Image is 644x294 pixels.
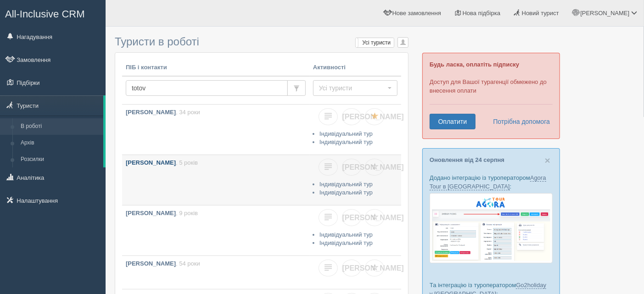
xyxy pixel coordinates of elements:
[126,260,176,267] b: [PERSON_NAME]
[342,159,361,176] a: [PERSON_NAME]
[126,109,176,116] b: [PERSON_NAME]
[122,105,309,155] a: [PERSON_NAME], 34 роки
[342,209,361,226] a: [PERSON_NAME]
[319,181,373,188] a: Індивідуальний тур
[342,163,404,171] span: [PERSON_NAME]
[0,0,105,26] a: All-Inclusive CRM
[545,155,550,166] span: ×
[313,80,398,96] button: Усі туристи
[430,174,546,190] a: Agora Tour в [GEOGRAPHIC_DATA]
[176,109,200,116] span: , 34 роки
[17,135,103,151] a: Архів
[5,8,85,20] span: All-Inclusive CRM
[342,260,361,277] a: [PERSON_NAME]
[17,118,103,135] a: В роботі
[342,113,404,121] span: [PERSON_NAME]
[319,130,373,137] a: Індивідуальний тур
[126,80,288,96] input: Пошук за ПІБ, паспортом або контактами
[430,61,519,68] b: Будь ласка, оплатіть підписку
[176,159,198,166] span: , 5 років
[115,35,199,48] span: Туристи в роботі
[522,10,559,17] span: Новий турист
[309,60,401,76] th: Активності
[545,155,550,165] button: Close
[319,83,386,93] span: Усі туристи
[356,38,394,47] label: Усі туристи
[342,264,404,272] span: [PERSON_NAME]
[392,10,441,17] span: Нове замовлення
[17,151,103,168] a: Розсилки
[319,139,373,145] a: Індивідуальний тур
[430,114,476,129] a: Оплатити
[430,156,504,163] a: Оновлення від 24 серпня
[176,260,200,267] span: , 54 роки
[342,214,404,222] span: [PERSON_NAME]
[122,155,309,205] a: [PERSON_NAME], 5 років
[126,159,176,166] b: [PERSON_NAME]
[430,173,553,191] p: Додано інтеграцію із туроператором :
[122,60,309,76] th: ПІБ і контакти
[122,205,309,255] a: [PERSON_NAME], 9 років
[580,10,629,17] span: [PERSON_NAME]
[319,239,373,246] a: Індивідуальний тур
[342,108,361,125] a: [PERSON_NAME]
[319,231,373,238] a: Індивідуальний тур
[422,53,560,139] div: Доступ для Вашої турагенції обмежено до внесення оплати
[319,189,373,196] a: Індивідуальний тур
[176,210,198,216] span: , 9 років
[126,210,176,216] b: [PERSON_NAME]
[122,256,309,289] a: [PERSON_NAME], 54 роки
[430,193,553,263] img: agora-tour-%D0%B7%D0%B0%D1%8F%D0%B2%D0%BA%D0%B8-%D1%81%D1%80%D0%BC-%D0%B4%D0%BB%D1%8F-%D1%82%D1%8...
[487,114,550,129] a: Потрібна допомога
[463,10,501,17] span: Нова підбірка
